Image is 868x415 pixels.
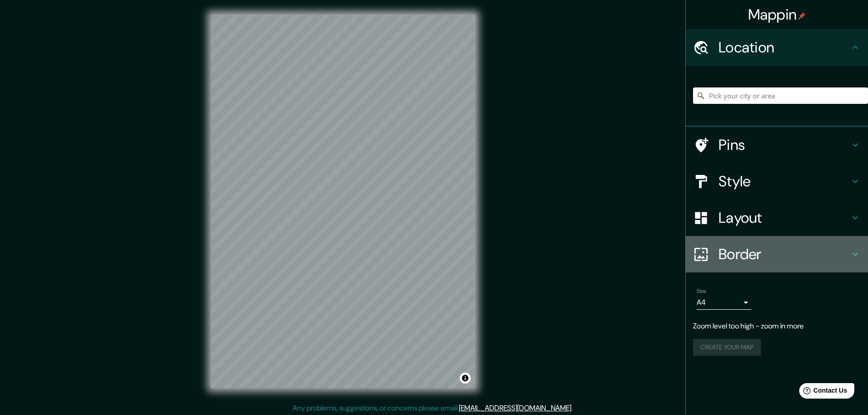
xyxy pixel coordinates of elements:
[573,403,574,414] div: .
[686,29,868,66] div: Location
[719,38,850,56] h4: Location
[697,287,706,295] label: Size
[798,12,806,20] img: pin-icon.png
[787,379,858,405] iframe: Help widget launcher
[697,295,751,310] div: A4
[460,373,471,384] button: Toggle attribution
[719,172,850,190] h4: Style
[686,127,868,163] div: Pins
[686,163,868,200] div: Style
[693,321,861,332] p: Zoom level too high - zoom in more
[211,15,475,388] canvas: Map
[693,87,868,104] input: Pick your city or area
[459,403,571,413] a: [EMAIL_ADDRESS][DOMAIN_NAME]
[719,245,850,263] h4: Border
[293,403,573,414] p: Any problems, suggestions, or concerns please email .
[686,200,868,236] div: Layout
[748,5,806,24] h4: Mappin
[686,236,868,272] div: Border
[719,136,850,154] h4: Pins
[574,403,576,414] div: .
[719,209,850,227] h4: Layout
